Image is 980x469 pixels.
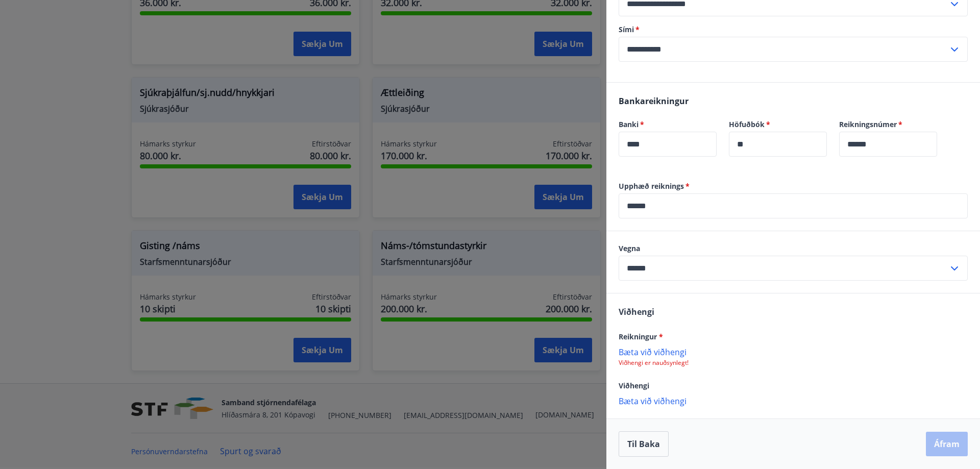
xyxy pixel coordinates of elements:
[619,193,968,218] div: Upphæð reiknings
[619,431,669,457] button: Til baka
[619,24,968,35] label: Sími
[619,95,689,107] span: Bankareikningur
[839,119,937,130] label: Reikningsnúmer
[619,243,968,254] label: Vegna
[729,119,827,130] label: Höfuðbók
[619,181,968,191] label: Upphæð reiknings
[619,347,968,357] p: Bæta við viðhengi
[619,359,968,367] p: Viðhengi er nauðsynlegt!
[619,119,717,130] label: Banki
[619,306,654,317] span: Viðhengi
[619,396,968,406] p: Bæta við viðhengi
[619,332,663,341] span: Reikningur
[619,381,649,390] span: Viðhengi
